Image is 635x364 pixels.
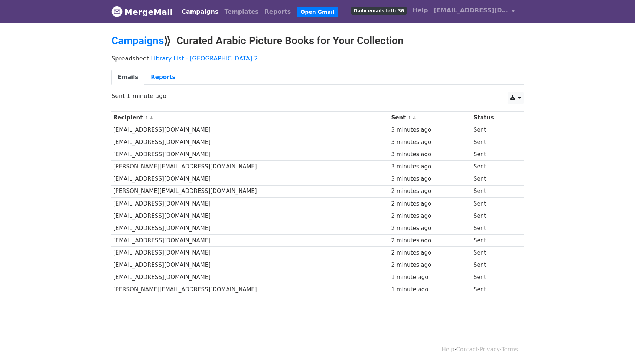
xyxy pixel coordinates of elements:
div: 2 minutes ago [391,224,470,233]
a: Open Gmail [297,7,338,17]
span: [EMAIL_ADDRESS][DOMAIN_NAME] [434,6,508,15]
div: 2 minutes ago [391,187,470,196]
a: Campaigns [179,4,221,19]
a: MergeMail [111,4,173,20]
td: [EMAIL_ADDRESS][DOMAIN_NAME] [111,173,390,185]
td: Sent [472,271,517,283]
td: Sent [472,222,517,234]
a: ↑ [408,115,412,121]
td: Sent [472,247,517,259]
td: [EMAIL_ADDRESS][DOMAIN_NAME] [111,148,390,161]
div: 3 minutes ago [391,126,470,134]
a: Reports [262,4,294,19]
p: Spreadsheet: [111,55,524,62]
td: [EMAIL_ADDRESS][DOMAIN_NAME] [111,235,390,247]
img: MergeMail logo [111,6,123,17]
span: Daily emails left: 36 [351,7,407,15]
p: Sent 1 minute ago [111,92,524,100]
div: 3 minutes ago [391,175,470,183]
a: Contact [456,346,478,353]
a: Terms [502,346,518,353]
a: ↑ [145,115,149,121]
th: Sent [390,112,472,124]
a: Help [410,3,431,18]
div: 2 minutes ago [391,236,470,245]
td: [PERSON_NAME][EMAIL_ADDRESS][DOMAIN_NAME] [111,185,390,197]
td: Sent [472,235,517,247]
a: Templates [221,4,261,19]
td: Sent [472,124,517,136]
td: [EMAIL_ADDRESS][DOMAIN_NAME] [111,210,390,222]
div: 2 minutes ago [391,249,470,257]
td: [PERSON_NAME][EMAIL_ADDRESS][DOMAIN_NAME] [111,161,390,173]
div: 2 minutes ago [391,212,470,220]
td: Sent [472,148,517,161]
a: Help [442,346,455,353]
div: 2 minutes ago [391,261,470,269]
td: [EMAIL_ADDRESS][DOMAIN_NAME] [111,136,390,148]
a: Emails [111,70,144,85]
a: Privacy [480,346,500,353]
td: [EMAIL_ADDRESS][DOMAIN_NAME] [111,197,390,210]
div: 1 minute ago [391,285,470,294]
td: [EMAIL_ADDRESS][DOMAIN_NAME] [111,124,390,136]
td: Sent [472,197,517,210]
td: Sent [472,283,517,296]
td: Sent [472,259,517,271]
th: Recipient [111,112,390,124]
a: Library List - [GEOGRAPHIC_DATA] 2 [151,55,258,62]
td: [EMAIL_ADDRESS][DOMAIN_NAME] [111,259,390,271]
td: [EMAIL_ADDRESS][DOMAIN_NAME] [111,222,390,234]
td: Sent [472,210,517,222]
td: Sent [472,161,517,173]
a: ↓ [149,115,153,121]
a: Daily emails left: 36 [348,3,410,18]
a: [EMAIL_ADDRESS][DOMAIN_NAME] [431,3,518,20]
div: 3 minutes ago [391,163,470,171]
a: Reports [144,70,182,85]
td: Sent [472,173,517,185]
td: Sent [472,136,517,148]
th: Status [472,112,517,124]
div: 3 minutes ago [391,150,470,159]
div: 1 minute ago [391,273,470,282]
a: Campaigns [111,35,164,47]
td: [EMAIL_ADDRESS][DOMAIN_NAME] [111,271,390,283]
div: 2 minutes ago [391,200,470,208]
a: ↓ [412,115,416,121]
td: Sent [472,185,517,197]
td: [PERSON_NAME][EMAIL_ADDRESS][DOMAIN_NAME] [111,283,390,296]
td: [EMAIL_ADDRESS][DOMAIN_NAME] [111,247,390,259]
div: 3 minutes ago [391,138,470,147]
h2: ⟫ Curated Arabic Picture Books for Your Collection [111,35,524,47]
